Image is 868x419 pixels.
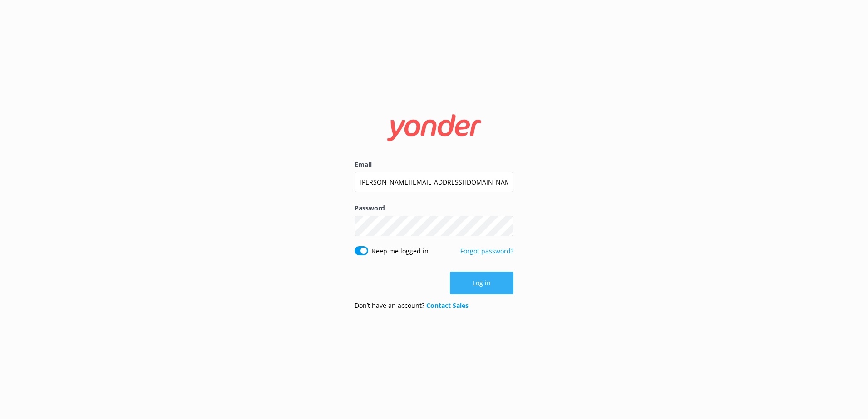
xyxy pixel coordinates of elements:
[355,301,469,311] p: Don’t have an account?
[460,247,513,255] a: Forgot password?
[450,272,513,294] button: Log in
[355,172,513,192] input: user@emailaddress.com
[372,246,429,256] label: Keep me logged in
[355,160,513,170] label: Email
[495,217,513,235] button: Show password
[426,301,469,310] a: Contact Sales
[355,203,513,213] label: Password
